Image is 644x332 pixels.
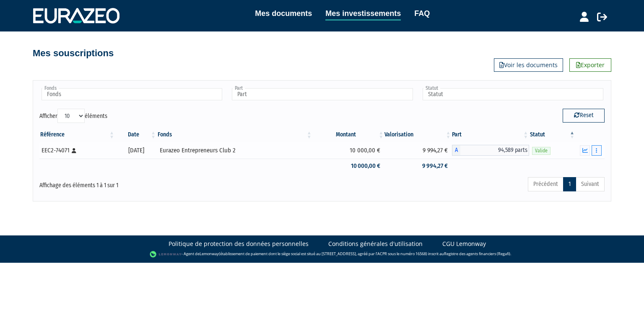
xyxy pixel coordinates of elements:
[8,250,636,259] div: - Agent de (établissement de paiement dont le siège social est situé au [STREET_ADDRESS], agréé p...
[444,251,510,256] a: Registre des agents financiers (Regafi)
[452,145,460,156] span: A
[42,146,112,155] div: EEC2-74071
[442,240,486,248] a: CGU Lemonway
[563,177,576,191] a: 1
[33,8,119,23] img: 1732889491-logotype_eurazeo_blanc_rvb.png
[313,142,385,159] td: 10 000,00 €
[33,48,114,58] h4: Mes souscriptions
[39,128,115,142] th: Référence : activer pour trier la colonne par ordre croissant
[384,142,452,159] td: 9 994,27 €
[414,8,430,19] a: FAQ
[39,176,267,190] div: Affichage des éléments 1 à 1 sur 1
[313,159,385,173] td: 10 000,00 €
[157,128,313,142] th: Fonds: activer pour trier la colonne par ordre croissant
[384,128,452,142] th: Valorisation: activer pour trier la colonne par ordre croissant
[160,146,310,155] div: Eurazeo Entrepreneurs Club 2
[452,145,530,156] div: A - Eurazeo Entrepreneurs Club 2
[169,240,309,248] a: Politique de protection des données personnelles
[39,109,107,123] label: Afficher éléments
[255,8,312,19] a: Mes documents
[563,109,605,122] button: Reset
[72,148,76,153] i: [Français] Personne physique
[532,147,551,155] span: Valide
[460,145,530,156] span: 94,589 parts
[569,58,611,72] a: Exporter
[150,250,182,259] img: logo-lemonway.png
[200,251,219,256] a: Lemonway
[576,177,605,191] a: Suivant
[313,128,385,142] th: Montant: activer pour trier la colonne par ordre croissant
[57,109,85,123] select: Afficheréléments
[115,128,157,142] th: Date: activer pour trier la colonne par ordre croissant
[452,128,530,142] th: Part: activer pour trier la colonne par ordre croissant
[325,8,401,21] a: Mes investissements
[494,58,563,72] a: Voir les documents
[118,146,154,155] div: [DATE]
[328,240,423,248] a: Conditions générales d'utilisation
[529,128,576,142] th: Statut : activer pour trier la colonne par ordre d&eacute;croissant
[384,159,452,173] td: 9 994,27 €
[528,177,563,191] a: Précédent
